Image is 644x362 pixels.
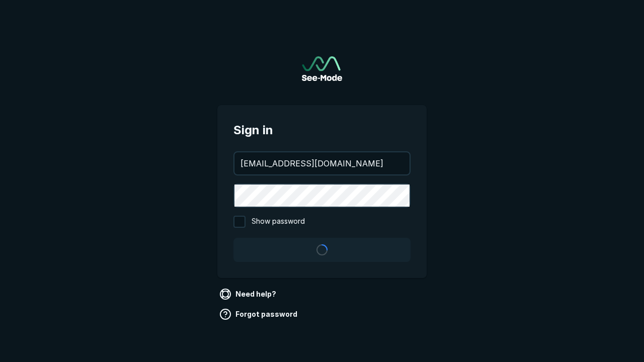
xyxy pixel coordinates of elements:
span: Sign in [233,121,411,139]
input: your@email.com [234,152,410,174]
span: Show password [252,216,305,228]
a: Go to sign in [302,56,342,81]
a: Need help? [217,286,280,302]
img: See-Mode Logo [302,56,342,81]
a: Forgot password [217,306,301,322]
